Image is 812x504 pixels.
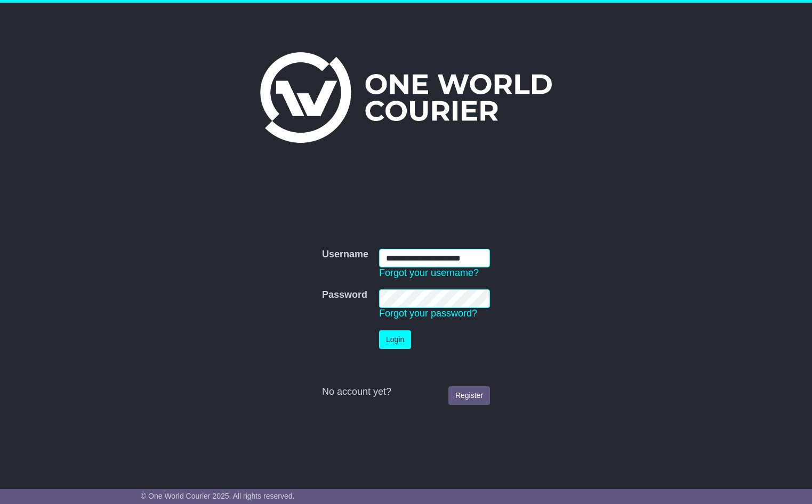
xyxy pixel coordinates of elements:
a: Forgot your password? [379,308,477,319]
label: Password [322,289,367,301]
a: Register [448,386,490,405]
a: Forgot your username? [379,267,479,278]
label: Username [322,249,368,261]
div: No account yet? [322,386,490,398]
button: Login [379,330,411,349]
span: © One World Courier 2025. All rights reserved. [141,492,295,500]
img: One World [260,52,551,143]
